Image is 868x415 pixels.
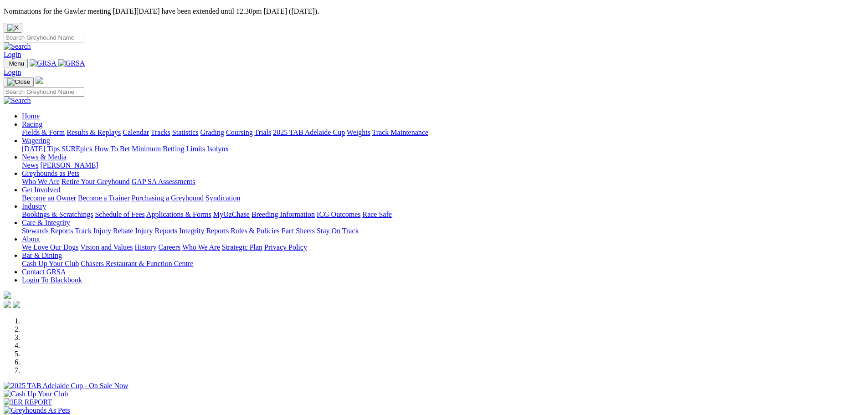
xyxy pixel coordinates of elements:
img: Cash Up Your Club [4,390,68,398]
a: Track Injury Rebate [75,227,133,235]
input: Search [4,87,84,97]
button: Toggle navigation [4,59,28,68]
a: Schedule of Fees [95,210,144,218]
a: Greyhounds as Pets [22,169,79,177]
p: Nominations for the Gawler meeting [DATE][DATE] have been extended until 12.30pm [DATE] ([DATE]). [4,7,864,15]
img: GRSA [58,59,85,67]
button: Toggle navigation [4,77,34,87]
a: Rules & Policies [231,227,280,235]
a: How To Bet [95,145,130,153]
div: Industry [22,210,864,219]
a: News & Media [22,153,67,161]
div: Wagering [22,145,864,153]
div: Bar & Dining [22,260,864,268]
img: Greyhounds As Pets [4,406,70,415]
div: Greyhounds as Pets [22,178,864,186]
a: Track Maintenance [372,128,428,136]
img: IER REPORT [4,398,52,406]
a: Strategic Plan [222,243,262,251]
a: SUREpick [62,145,92,153]
a: Retire Your Greyhound [62,178,130,185]
a: Applications & Forms [146,210,211,218]
a: History [134,243,156,251]
a: [PERSON_NAME] [40,161,98,169]
div: News & Media [22,161,864,169]
a: Results & Replays [67,128,121,136]
a: Privacy Policy [264,243,307,251]
a: Breeding Information [252,210,315,218]
img: Search [4,97,31,105]
a: Careers [158,243,180,251]
a: Weights [347,128,370,136]
a: Wagering [22,137,50,144]
img: logo-grsa-white.png [4,292,11,299]
img: facebook.svg [4,301,11,308]
a: Isolynx [207,145,229,153]
a: Syndication [205,194,240,202]
img: Search [4,42,31,51]
a: Tracks [151,128,170,136]
div: Get Involved [22,194,864,202]
img: 2025 TAB Adelaide Cup - On Sale Now [4,382,128,390]
a: We Love Our Dogs [22,243,78,251]
a: Chasers Restaurant & Function Centre [81,260,193,267]
a: GAP SA Assessments [132,178,195,185]
span: Menu [9,60,24,67]
a: Racing [22,120,42,128]
a: Contact GRSA [22,268,66,276]
a: Login [4,51,21,58]
div: Racing [22,128,864,137]
img: Close [7,78,30,86]
a: Login [4,68,21,76]
img: twitter.svg [13,301,20,308]
div: About [22,243,864,251]
a: Purchasing a Greyhound [132,194,204,202]
a: Fields & Form [22,128,65,136]
a: ICG Outcomes [317,210,360,218]
a: Statistics [172,128,199,136]
a: Care & Integrity [22,219,70,226]
a: Stewards Reports [22,227,73,235]
a: Vision and Values [80,243,133,251]
a: Grading [200,128,224,136]
a: Become a Trainer [78,194,130,202]
a: Industry [22,202,46,210]
img: X [7,24,19,31]
a: Calendar [123,128,149,136]
a: Integrity Reports [179,227,229,235]
a: Injury Reports [135,227,177,235]
a: Cash Up Your Club [22,260,79,267]
a: News [22,161,38,169]
a: Trials [254,128,271,136]
a: Who We Are [22,178,60,185]
img: logo-grsa-white.png [36,77,43,84]
a: [DATE] Tips [22,145,60,153]
a: Home [22,112,40,120]
a: About [22,235,40,243]
input: Search [4,33,84,42]
a: Get Involved [22,186,60,194]
a: Bar & Dining [22,251,62,259]
button: Close [4,23,22,33]
a: Bookings & Scratchings [22,210,93,218]
a: Coursing [226,128,253,136]
a: MyOzChase [213,210,250,218]
a: 2025 TAB Adelaide Cup [273,128,345,136]
a: Fact Sheets [282,227,315,235]
a: Who We Are [182,243,220,251]
a: Minimum Betting Limits [132,145,205,153]
a: Become an Owner [22,194,76,202]
img: GRSA [30,59,56,67]
a: Race Safe [362,210,391,218]
div: Care & Integrity [22,227,864,235]
a: Stay On Track [317,227,359,235]
a: Login To Blackbook [22,276,82,284]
